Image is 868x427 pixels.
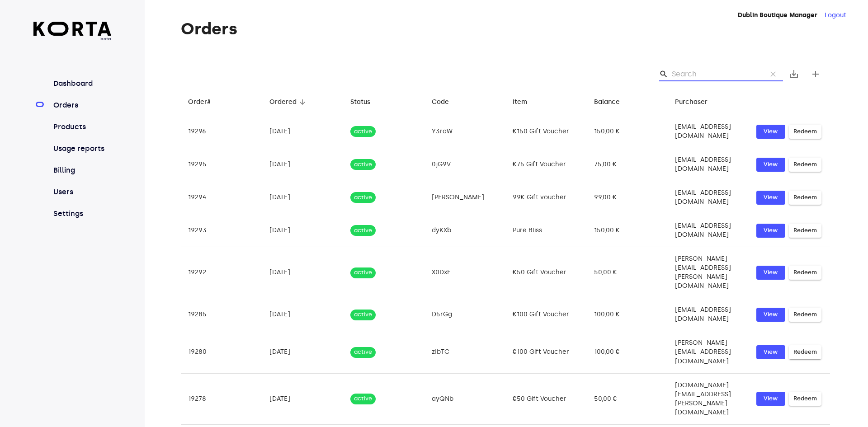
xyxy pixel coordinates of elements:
[350,160,376,169] span: active
[181,214,262,247] td: 19293
[789,125,821,139] button: Redeem
[52,122,112,132] a: Products
[783,63,805,85] button: Export
[793,267,817,278] span: Redeem
[659,70,668,79] span: Search
[262,214,344,247] td: [DATE]
[587,331,668,373] td: 100,00 €
[668,298,749,331] td: [EMAIL_ADDRESS][DOMAIN_NAME]
[761,160,781,170] span: View
[262,148,344,181] td: [DATE]
[668,373,749,424] td: [DOMAIN_NAME][EMAIL_ADDRESS][PERSON_NAME][DOMAIN_NAME]
[513,97,539,108] span: Item
[181,298,262,331] td: 19285
[805,63,826,85] button: Create new gift card
[52,165,112,176] a: Billing
[668,115,749,148] td: [EMAIL_ADDRESS][DOMAIN_NAME]
[505,373,587,424] td: €50 Gift Voucher
[350,127,376,136] span: active
[756,224,785,238] a: View
[756,158,785,172] button: View
[181,115,262,148] td: 19296
[269,97,297,108] div: Ordered
[52,208,112,219] a: Settings
[350,97,382,108] span: Status
[350,193,376,202] span: active
[668,148,749,181] td: [EMAIL_ADDRESS][DOMAIN_NAME]
[789,224,821,238] button: Redeem
[505,298,587,331] td: €100 Gift Voucher
[505,115,587,148] td: €150 Gift Voucher
[425,373,506,424] td: ayQNb
[793,394,817,404] span: Redeem
[756,266,785,280] button: View
[761,267,781,278] span: View
[33,22,112,36] img: Korta
[269,97,308,108] span: Ordered
[181,247,262,298] td: 19292
[33,22,112,42] a: beta
[789,392,821,406] button: Redeem
[425,181,506,214] td: [PERSON_NAME]
[350,97,370,108] div: Status
[761,310,781,320] span: View
[505,331,587,373] td: €100 Gift Voucher
[756,308,785,322] a: View
[668,214,749,247] td: [EMAIL_ADDRESS][DOMAIN_NAME]
[181,181,262,214] td: 19294
[52,100,112,111] a: Orders
[505,247,587,298] td: €50 Gift Voucher
[52,187,112,197] a: Users
[181,373,262,424] td: 19278
[761,347,781,357] span: View
[350,226,376,235] span: active
[789,345,821,359] button: Redeem
[425,298,506,331] td: D5rGg
[789,158,821,172] button: Redeem
[825,11,846,20] button: Logout
[432,97,461,108] span: Code
[587,214,668,247] td: 150,00 €
[262,298,344,331] td: [DATE]
[756,191,785,205] button: View
[505,214,587,247] td: Pure Bliss
[789,308,821,322] button: Redeem
[668,181,749,214] td: [EMAIL_ADDRESS][DOMAIN_NAME]
[432,97,449,108] div: Code
[181,148,262,181] td: 19295
[789,266,821,280] button: Redeem
[350,268,376,277] span: active
[188,97,211,108] div: Order#
[505,181,587,214] td: 99€ Gift voucher
[594,97,632,108] span: Balance
[298,98,307,106] span: arrow_downward
[756,125,785,139] button: View
[587,115,668,148] td: 150,00 €
[756,392,785,406] a: View
[668,331,749,373] td: [PERSON_NAME][EMAIL_ADDRESS][DOMAIN_NAME]
[425,331,506,373] td: zIbTC
[513,97,527,108] div: Item
[587,373,668,424] td: 50,00 €
[52,143,112,154] a: Usage reports
[181,331,262,373] td: 19280
[672,67,759,81] input: Search
[262,181,344,214] td: [DATE]
[793,160,817,170] span: Redeem
[350,310,376,319] span: active
[425,148,506,181] td: 0jG9V
[756,345,785,359] button: View
[793,192,817,203] span: Redeem
[425,214,506,247] td: dyKXb
[675,97,708,108] div: Purchaser
[52,78,112,89] a: Dashboard
[788,69,799,80] span: save_alt
[181,20,830,38] h1: Orders
[587,148,668,181] td: 75,00 €
[789,191,821,205] button: Redeem
[594,97,620,108] div: Balance
[761,127,781,137] span: View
